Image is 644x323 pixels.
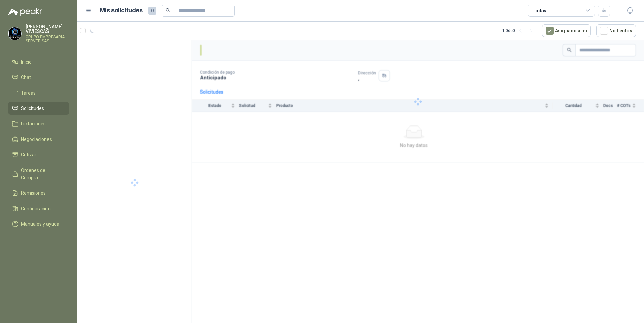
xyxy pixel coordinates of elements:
span: Negociaciones [21,136,52,143]
span: Solicitudes [21,105,44,112]
span: Licitaciones [21,120,46,128]
span: Órdenes de Compra [21,167,63,181]
a: Chat [8,71,69,84]
a: Remisiones [8,187,69,200]
span: Configuración [21,205,51,212]
a: Manuales y ayuda [8,218,69,230]
span: Cotizar [21,151,36,158]
a: Licitaciones [8,117,69,130]
span: Chat [21,74,31,81]
img: Company Logo [8,27,21,40]
a: Inicio [8,56,69,68]
span: 0 [148,7,156,15]
p: [PERSON_NAME] VIVIESCAS [26,24,69,34]
div: Todas [532,7,546,14]
img: Logo peakr [8,8,42,16]
a: Configuración [8,202,69,215]
span: Tareas [21,89,36,97]
p: GRUPO EMPRESARIAL SERVER SAS [26,35,69,43]
button: Asignado a mi [542,24,591,37]
span: search [166,8,170,13]
a: Solicitudes [8,102,69,115]
h1: Mis solicitudes [100,6,143,15]
a: Órdenes de Compra [8,164,69,184]
a: Tareas [8,86,69,99]
span: Inicio [21,58,32,66]
button: No Leídos [596,24,636,37]
a: Negociaciones [8,133,69,146]
span: Remisiones [21,189,46,197]
span: Manuales y ayuda [21,220,59,228]
div: 1 - 0 de 0 [502,25,537,36]
a: Cotizar [8,148,69,161]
